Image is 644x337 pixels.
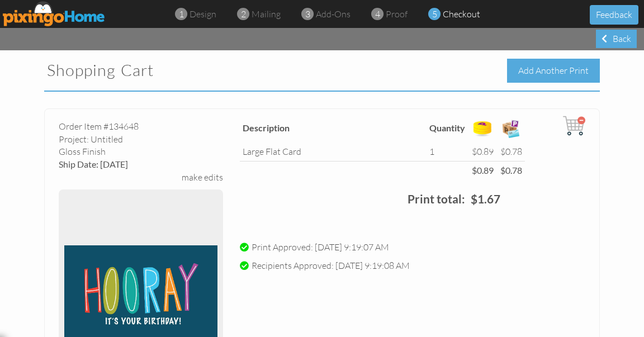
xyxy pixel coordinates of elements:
[190,8,216,20] span: design
[563,115,585,137] img: cart.svg
[375,8,380,21] span: 4
[179,8,184,21] span: 1
[305,8,310,21] span: 3
[472,165,494,175] strong: $0.89
[240,179,468,219] td: Print total:
[427,115,468,143] th: Quantity
[59,133,223,146] div: Project: Untitled
[443,8,480,20] span: checkout
[241,8,246,21] span: 2
[500,165,522,175] strong: $0.78
[47,61,311,79] h2: Shopping Cart
[590,5,638,25] button: Feedback
[386,8,408,20] span: proof
[252,8,281,20] span: mailing
[59,120,223,133] div: Order Item #134648
[471,192,500,206] strong: $1.67
[471,117,494,140] img: points-icon.png
[59,159,128,169] span: Ship Date: [DATE]
[596,30,637,48] div: Back
[500,117,522,140] img: expense-icon.png
[240,115,427,143] th: Description
[240,143,427,161] td: large flat card
[3,1,106,26] img: pixingo logo
[252,259,410,271] span: Recipients Approved: [DATE] 9:19:08 AM
[432,8,437,21] span: 5
[468,143,496,161] td: $0.89
[252,241,389,253] span: Print Approved: [DATE] 9:19:07 AM
[427,143,468,161] td: 1
[316,8,351,20] span: add-ons
[496,143,525,161] td: $0.78
[59,145,223,158] div: gloss Finish
[507,59,600,83] div: Add Another Print
[182,171,223,184] div: make edits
